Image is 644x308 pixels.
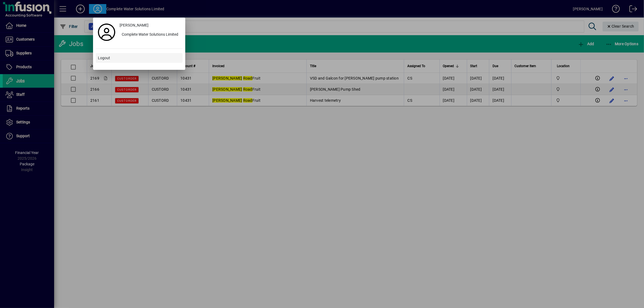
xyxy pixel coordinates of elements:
[120,22,148,28] span: [PERSON_NAME]
[98,55,110,61] span: Logout
[117,20,183,30] a: [PERSON_NAME]
[117,30,183,40] button: Complete Water Solutions Limited
[96,27,117,37] a: Profile
[96,53,183,63] button: Logout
